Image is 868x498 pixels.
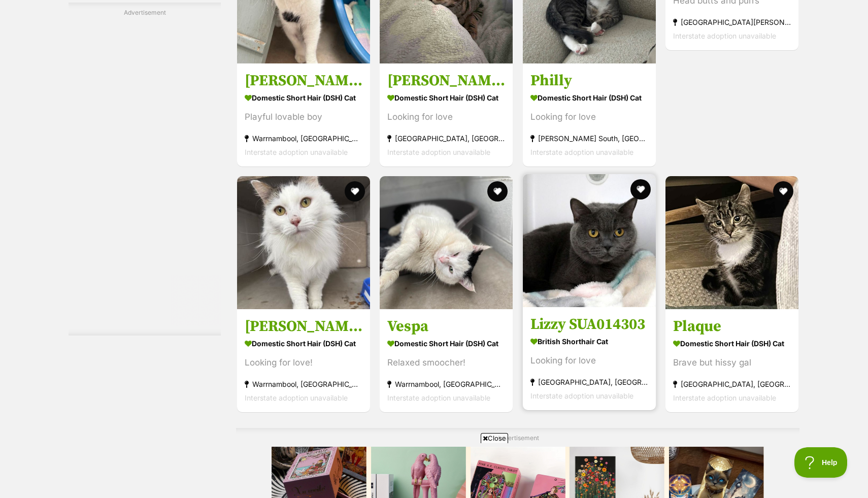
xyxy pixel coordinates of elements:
span: Interstate adoption unavailable [387,148,490,156]
span: Interstate adoption unavailable [387,393,490,402]
button: favourite [488,181,508,202]
div: Looking for love! [245,355,362,369]
a: Plaque Domestic Short Hair (DSH) Cat Brave but hissy gal [GEOGRAPHIC_DATA], [GEOGRAPHIC_DATA] Int... [665,309,798,412]
strong: [PERSON_NAME] South, [GEOGRAPHIC_DATA] [530,131,648,145]
img: Vespa - Domestic Short Hair (DSH) Cat [380,176,513,309]
strong: Domestic Short Hair (DSH) Cat [673,336,791,350]
button: favourite [345,181,365,202]
a: [PERSON_NAME] Domestic Short Hair (DSH) Cat Playful lovable boy Warrnambool, [GEOGRAPHIC_DATA] In... [237,63,370,167]
a: Philly Domestic Short Hair (DSH) Cat Looking for love [PERSON_NAME] South, [GEOGRAPHIC_DATA] Inte... [523,63,656,167]
div: Playful lovable boy [245,110,362,124]
div: Advertisement [69,3,221,336]
strong: Domestic Short Hair (DSH) Cat [530,90,648,105]
iframe: Help Scout Beacon - Open [794,447,848,478]
span: Interstate adoption unavailable [530,391,633,400]
h3: [PERSON_NAME] [245,316,362,336]
span: Interstate adoption unavailable [245,393,348,402]
button: favourite [773,181,793,202]
div: Looking for love [387,110,505,124]
span: Interstate adoption unavailable [673,393,776,402]
span: Close [481,433,508,443]
strong: Domestic Short Hair (DSH) Cat [245,90,362,105]
div: Brave but hissy gal [673,355,791,369]
iframe: Advertisement [69,21,221,326]
h3: [PERSON_NAME] [245,71,362,90]
strong: Domestic Short Hair (DSH) Cat [387,336,505,350]
strong: Domestic Short Hair (DSH) Cat [245,336,362,350]
a: [PERSON_NAME] Domestic Short Hair (DSH) Cat Looking for love [GEOGRAPHIC_DATA], [GEOGRAPHIC_DATA]... [380,63,513,167]
iframe: Advertisement [249,447,619,493]
span: Interstate adoption unavailable [530,148,633,156]
strong: [GEOGRAPHIC_DATA], [GEOGRAPHIC_DATA] [673,377,791,390]
span: Interstate adoption unavailable [245,148,348,156]
div: Looking for love [530,353,648,367]
strong: British Shorthair Cat [530,334,648,348]
div: Looking for love [530,110,648,124]
strong: [GEOGRAPHIC_DATA], [GEOGRAPHIC_DATA] [387,131,505,145]
button: favourite [630,179,651,200]
h3: Vespa [387,316,505,336]
img: Henry - Domestic Short Hair (DSH) Cat [237,176,370,309]
a: Vespa Domestic Short Hair (DSH) Cat Relaxed smoocher! Warrnambool, [GEOGRAPHIC_DATA] Interstate a... [380,309,513,412]
strong: Warrnambool, [GEOGRAPHIC_DATA] [387,377,505,390]
span: Interstate adoption unavailable [673,31,776,40]
h3: Plaque [673,316,791,336]
strong: [GEOGRAPHIC_DATA][PERSON_NAME][GEOGRAPHIC_DATA] [673,15,791,29]
a: [PERSON_NAME] Domestic Short Hair (DSH) Cat Looking for love! Warrnambool, [GEOGRAPHIC_DATA] Inte... [237,309,370,412]
strong: Warrnambool, [GEOGRAPHIC_DATA] [245,377,362,390]
img: Lizzy SUA014303 - British Shorthair Cat [523,174,656,307]
h3: [PERSON_NAME] [387,71,505,90]
img: Plaque - Domestic Short Hair (DSH) Cat [665,176,798,309]
div: Relaxed smoocher! [387,355,505,369]
a: Lizzy SUA014303 British Shorthair Cat Looking for love [GEOGRAPHIC_DATA], [GEOGRAPHIC_DATA] Inter... [523,307,656,410]
strong: [GEOGRAPHIC_DATA], [GEOGRAPHIC_DATA] [530,375,648,388]
h3: Lizzy SUA014303 [530,314,648,334]
strong: Domestic Short Hair (DSH) Cat [387,90,505,105]
h3: Philly [530,71,648,90]
strong: Warrnambool, [GEOGRAPHIC_DATA] [245,131,362,145]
